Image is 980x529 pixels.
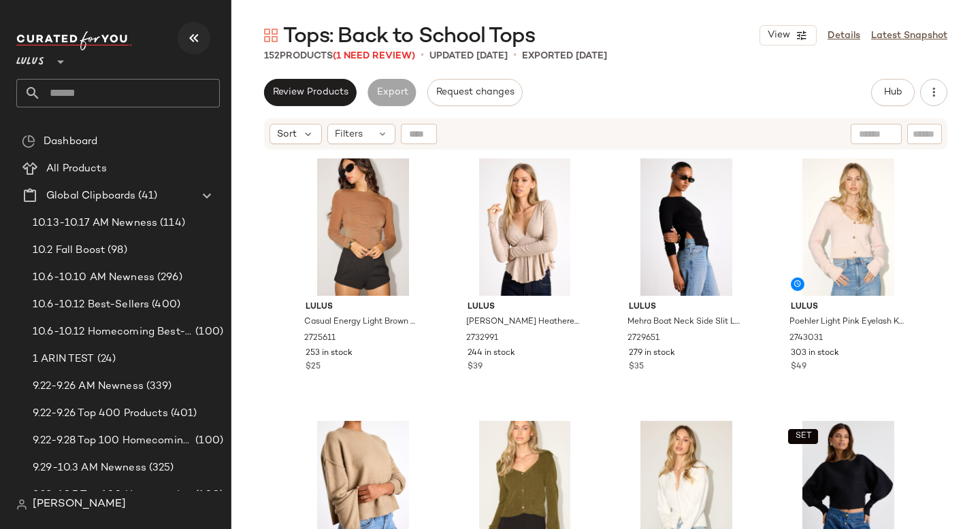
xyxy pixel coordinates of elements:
span: 10.6-10.12 Best-Sellers [33,297,149,313]
img: 2732991_01_hero_2025-10-03.jpg [457,158,593,296]
span: SET [794,432,811,441]
span: 10.2 Fall Boost [33,243,105,258]
span: 2743031 [789,332,823,345]
span: [PERSON_NAME] [33,496,126,513]
img: svg%3e [22,135,35,148]
span: (100) [193,488,223,503]
a: Latest Snapshot [871,29,947,43]
span: (401) [168,406,197,422]
span: 9.22-9.26 Top 400 Products [33,406,168,422]
img: 2729651_01_hero_2025-10-03.jpg [618,158,755,296]
span: 1 ARIN TEST [33,352,95,367]
span: Sort [277,127,297,141]
span: Lulus [306,301,421,313]
span: View [767,30,790,41]
button: SET [788,429,818,444]
span: $25 [306,361,321,373]
span: Lulus [468,301,583,313]
span: $35 [629,361,644,373]
span: 279 in stock [629,347,675,360]
span: Mehra Boat Neck Side Slit Long Sleeve Top [627,316,742,328]
span: 10.6-10.12 Homecoming Best-Sellers [33,324,193,340]
span: 2725611 [304,332,336,345]
button: Hub [871,79,915,106]
span: $39 [468,361,483,373]
span: [PERSON_NAME] Heathered Beige Ribbed Long Sleeve Babydoll Top [466,316,581,328]
span: • [513,48,517,64]
img: svg%3e [16,499,27,510]
span: All Products [46,161,107,177]
div: Products [264,49,415,63]
img: cfy_white_logo.C9jOOHJF.svg [16,31,132,50]
p: updated [DATE] [429,49,508,63]
span: Dashboard [44,134,97,150]
span: Tops: Back to School Tops [283,23,535,50]
span: 152 [264,51,280,61]
span: Global Clipboards [46,188,135,204]
span: 9.22-9.26 AM Newness [33,379,144,394]
span: Lulus [629,301,744,313]
span: Casual Energy Light Brown Ruched Long Sleeve Crew Neck Top [304,316,419,328]
span: 2732991 [466,332,498,345]
span: Hub [883,87,902,98]
button: View [759,25,817,46]
span: Lulus [791,301,906,313]
span: (296) [154,270,182,286]
span: Poehler Light Pink Eyelash Knit Collared Cropped Cardigan [789,316,904,328]
span: (100) [193,324,223,340]
span: Request changes [436,87,514,98]
span: 10.13-10.17 AM Newness [33,216,157,231]
span: (98) [105,243,127,258]
a: Details [828,29,860,43]
span: (24) [95,352,116,367]
button: Review Products [264,79,357,106]
button: Request changes [427,79,523,106]
span: 9.29-10.5 Top 100 Homecoming Products [33,488,193,503]
span: 303 in stock [791,347,839,360]
span: Review Products [272,87,348,98]
img: 2725611_02_front_2025-09-19.jpg [295,158,431,296]
span: 9.29-10.3 AM Newness [33,460,146,476]
p: Exported [DATE] [522,49,607,63]
span: (100) [193,433,223,449]
img: svg%3e [264,29,278,42]
span: • [421,48,424,64]
img: 2743031_02_front_2025-10-01.jpg [780,158,917,296]
span: (114) [157,216,185,231]
span: 244 in stock [468,347,515,360]
span: 9.22-9.28 Top 100 Homecoming Dresses [33,433,193,449]
span: Lulus [16,46,44,71]
span: (41) [135,188,157,204]
span: 2729651 [627,332,659,345]
span: 10.6-10.10 AM Newness [33,270,154,286]
span: 253 in stock [306,347,353,360]
span: (325) [146,460,174,476]
span: (339) [144,379,172,394]
span: (400) [149,297,180,313]
span: $49 [791,361,806,373]
span: Filters [335,127,363,141]
span: (1 Need Review) [333,51,415,61]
